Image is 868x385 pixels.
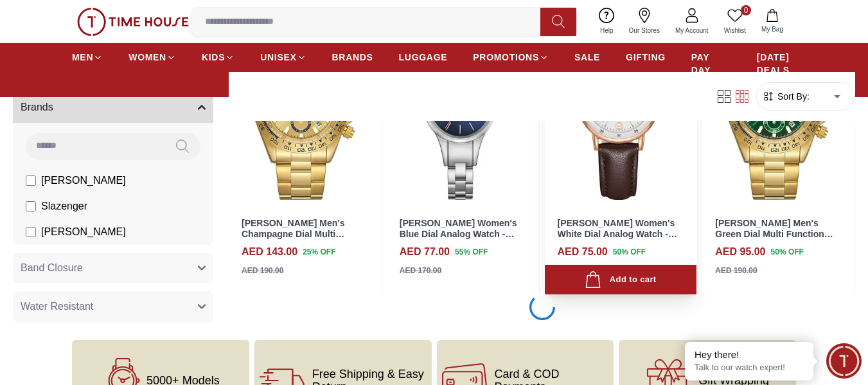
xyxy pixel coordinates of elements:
[26,175,36,185] input: [PERSON_NAME]
[260,46,306,69] a: UNISEX
[775,90,810,103] span: Sort By:
[21,260,83,275] span: Band Closure
[621,5,668,38] a: Our Stores
[558,244,608,260] h4: AED 75.00
[400,265,441,276] div: AED 170.00
[399,51,448,64] span: LUGGAGE
[473,46,549,69] a: PROMOTIONS
[691,51,731,89] span: PAY DAY SALE
[303,246,335,258] span: 25 % OFF
[595,26,619,35] span: Help
[716,5,754,38] a: 0Wishlist
[21,298,93,314] span: Water Resistant
[41,224,126,239] span: [PERSON_NAME]
[21,99,53,114] span: Brands
[473,51,539,64] span: PROMOTIONS
[574,46,600,69] a: SALE
[13,291,213,321] button: Water Resistant
[574,51,600,64] span: SALE
[202,51,225,64] span: KIDS
[757,46,796,82] a: [DATE] DEALS
[715,244,765,260] h4: AED 95.00
[26,226,36,237] input: [PERSON_NAME]
[260,51,296,64] span: UNISEX
[332,51,373,64] span: BRANDS
[757,51,796,76] span: [DATE] DEALS
[613,246,646,258] span: 50 % OFF
[455,246,488,258] span: 55 % OFF
[128,51,166,64] span: WOMEN
[26,201,36,211] input: Slazenger
[41,198,87,213] span: Slazenger
[400,218,517,250] a: [PERSON_NAME] Women's Blue Dial Analog Watch - K22517-SBSN
[762,90,810,103] button: Sort By:
[756,24,788,34] span: My Bag
[715,265,757,276] div: AED 190.00
[558,218,677,250] a: [PERSON_NAME] Women's White Dial Analog Watch - K23540-RLDW
[624,26,665,35] span: Our Stores
[741,5,751,15] span: 0
[626,51,666,64] span: GIFTING
[695,363,804,373] p: Talk to our watch expert!
[754,6,791,37] button: My Bag
[626,46,666,69] a: GIFTING
[128,46,176,69] a: WOMEN
[400,244,450,260] h4: AED 77.00
[715,218,833,250] a: [PERSON_NAME] Men's Green Dial Multi Function Watch - K23123-GBGH
[670,26,714,35] span: My Account
[77,8,189,36] img: ...
[242,218,351,260] a: [PERSON_NAME] Men's Champagne Dial Multi Function Watch - K23123-GBGC
[13,91,213,122] button: Brands
[826,343,862,379] div: Chat Widget
[242,265,283,276] div: AED 190.00
[691,46,731,94] a: PAY DAY SALE
[592,5,621,38] a: Help
[202,46,235,69] a: KIDS
[332,46,373,69] a: BRANDS
[242,244,297,260] h4: AED 143.00
[719,26,751,35] span: Wishlist
[585,271,656,289] div: Add to cart
[771,246,804,258] span: 50 % OFF
[13,252,213,283] button: Band Closure
[545,265,697,295] button: Add to cart
[695,348,804,361] div: Hey there!
[399,46,448,69] a: LUGGAGE
[41,172,126,188] span: [PERSON_NAME]
[72,46,103,69] a: MEN
[72,51,93,64] span: MEN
